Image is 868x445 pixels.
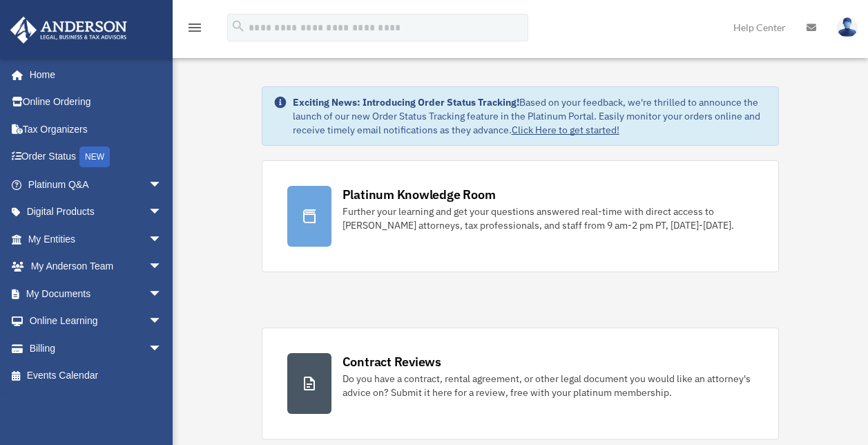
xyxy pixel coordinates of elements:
a: My Anderson Teamarrow_drop_down [10,253,183,281]
span: arrow_drop_down [148,198,176,227]
a: Tax Organizers [10,115,183,143]
a: Online Learningarrow_drop_down [10,307,183,335]
i: search [231,19,246,34]
a: Events Calendar [10,362,183,390]
div: Further your learning and get your questions answered real-time with direct access to [PERSON_NAM... [343,205,754,232]
div: NEW [79,146,110,167]
a: Digital Productsarrow_drop_down [10,198,183,226]
a: Order StatusNEW [10,143,183,171]
a: Billingarrow_drop_down [10,334,183,362]
a: Contract Reviews Do you have a contract, rental agreement, or other legal document you would like... [262,328,780,439]
i: menu [186,19,203,36]
a: My Entitiesarrow_drop_down [10,225,183,253]
strong: Exciting News: Introducing Order Status Tracking! [293,96,519,108]
a: Online Ordering [10,88,183,116]
div: Based on your feedback, we're thrilled to announce the launch of our new Order Status Tracking fe... [293,95,768,137]
div: Platinum Knowledge Room [343,186,496,203]
a: My Documentsarrow_drop_down [10,280,183,307]
img: Anderson Advisors Platinum Portal [6,17,131,44]
span: arrow_drop_down [148,280,176,308]
a: Platinum Q&Aarrow_drop_down [10,171,183,198]
span: arrow_drop_down [148,334,176,363]
span: arrow_drop_down [148,171,176,199]
span: arrow_drop_down [148,253,176,281]
a: Click Here to get started! [512,124,619,136]
a: menu [186,24,203,36]
a: Platinum Knowledge Room Further your learning and get your questions answered real-time with dire... [262,160,780,272]
div: Do you have a contract, rental agreement, or other legal document you would like an attorney's ad... [343,372,754,399]
a: Home [10,61,176,88]
img: User Pic [837,17,858,37]
span: arrow_drop_down [148,307,176,336]
div: Contract Reviews [343,353,441,370]
span: arrow_drop_down [148,225,176,254]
